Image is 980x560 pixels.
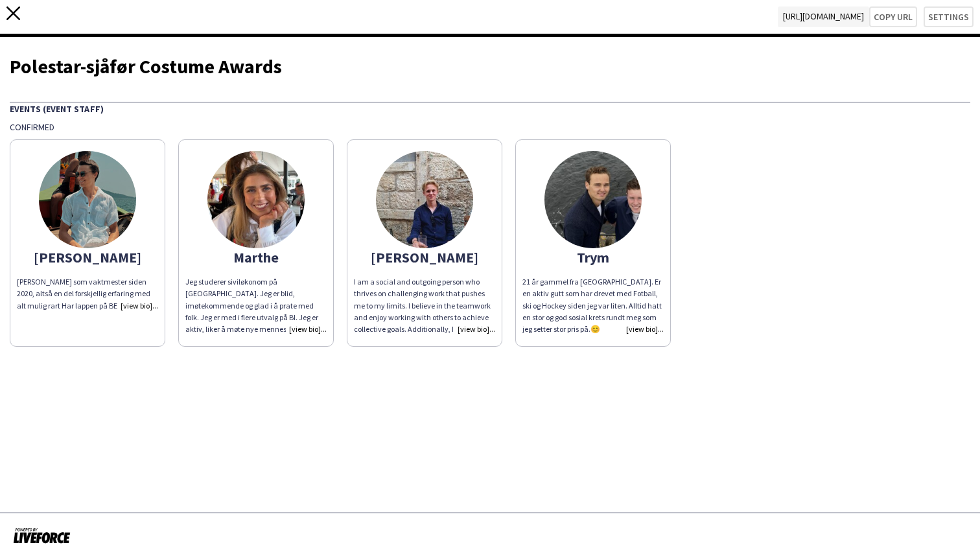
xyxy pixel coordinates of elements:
[10,56,970,76] div: Polestar-sjåfør Costume Awards
[354,276,495,335] div: I am a social and outgoing person who thrives on challenging work that pushes me to my limits. I ...
[17,276,158,312] div: [PERSON_NAME] som vaktmester siden 2020, altså en del forskjellig erfaring med alt mulig rart Har...
[207,151,305,248] img: thumb-646f79a758489.jpeg
[10,121,970,133] div: Confirmed
[13,526,71,544] img: Powered by Liveforce
[522,276,664,335] div: 21 år gammel fra [GEOGRAPHIC_DATA]. Er en aktiv gutt som har drevet med Fotball, ski og Hockey si...
[869,6,917,27] button: Copy url
[354,251,495,263] div: [PERSON_NAME]
[39,151,136,248] img: thumb-66b49e0823a8f.jpeg
[522,251,664,263] div: Trym
[544,151,642,248] img: thumb-6893372ebf928.jpeg
[185,251,327,263] div: Marthe
[185,276,327,335] div: Jeg studerer siviløkonom på [GEOGRAPHIC_DATA]. Jeg er blid, imøtekommende og glad i å prate med f...
[10,102,970,115] div: Events (Event Staff)
[376,151,473,248] img: thumb-6471cc956cd1f.jpeg
[924,6,974,27] button: Settings
[17,251,158,263] div: [PERSON_NAME]
[778,6,869,27] span: [URL][DOMAIN_NAME]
